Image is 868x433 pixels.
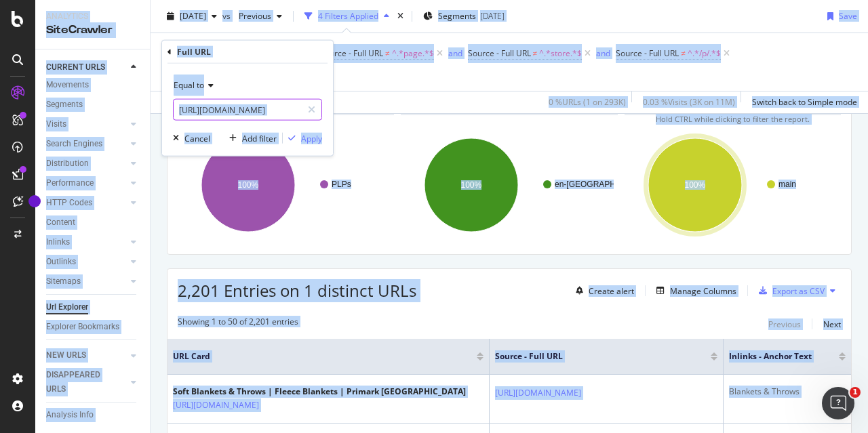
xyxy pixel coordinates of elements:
[46,215,140,230] a: Content
[448,47,462,59] div: and
[596,47,610,60] button: and
[242,132,277,144] div: Add filter
[549,96,626,108] div: 0 % URLs ( 1 on 293K )
[46,78,89,92] div: Movements
[839,10,857,22] div: Save
[468,47,531,59] span: Source - Full URL
[625,126,837,244] svg: A chart.
[46,60,127,75] a: CURRENT URLS
[822,5,857,27] button: Save
[495,350,690,363] span: Source - Full URL
[395,9,406,23] div: times
[332,180,351,189] text: PLPs
[180,10,206,22] span: 2025 Aug. 31st
[173,398,259,412] a: [URL][DOMAIN_NAME]
[747,91,857,113] button: Switch back to Simple mode
[46,98,140,112] a: Segments
[778,180,796,189] text: main
[46,300,140,314] a: Url Explorer
[283,131,322,145] button: Apply
[533,47,538,59] span: ≠
[46,235,127,249] a: Inlinks
[385,47,390,59] span: ≠
[46,274,81,289] div: Sitemaps
[46,274,127,289] a: Sitemaps
[46,320,140,334] a: Explorer Bookmarks
[46,348,127,363] a: NEW URLS
[224,131,277,145] button: Add filter
[596,47,610,59] div: and
[46,176,94,190] div: Performance
[46,408,94,422] div: Analysis Info
[448,47,462,60] button: and
[46,368,127,396] a: DISAPPEARED URLS
[238,180,259,190] text: 100%
[46,235,70,249] div: Inlinks
[233,10,271,22] span: Previous
[46,117,66,131] div: Visits
[46,157,127,171] a: Distribution
[850,387,861,398] span: 1
[46,255,127,269] a: Outlinks
[167,131,210,145] button: Cancel
[46,22,139,38] div: SiteCrawler
[616,47,679,59] span: Source - Full URL
[174,79,204,91] span: Equal to
[46,215,75,230] div: Content
[173,350,473,363] span: URL Card
[178,126,391,244] svg: A chart.
[768,318,801,330] div: Previous
[301,132,322,144] div: Apply
[28,195,41,207] div: Tooltip anchor
[320,47,383,59] span: Source - Full URL
[670,285,736,297] div: Manage Columns
[768,316,801,332] button: Previous
[495,386,581,400] a: [URL][DOMAIN_NAME]
[752,96,857,108] div: Switch back to Simple mode
[46,78,140,92] a: Movements
[318,10,378,22] div: 4 Filters Applied
[753,280,825,302] button: Export as CSV
[823,318,841,330] div: Next
[570,280,634,302] button: Create alert
[480,10,505,22] div: [DATE]
[46,157,89,171] div: Distribution
[651,283,736,299] button: Manage Columns
[46,255,76,269] div: Outlinks
[46,137,102,151] div: Search Engines
[46,196,127,210] a: HTTP Codes
[555,180,651,189] text: en-[GEOGRAPHIC_DATA]
[589,285,634,297] div: Create alert
[461,180,482,190] text: 100%
[418,5,510,27] button: Segments[DATE]
[729,350,818,363] span: Inlinks - Anchor Text
[772,285,825,297] div: Export as CSV
[401,126,614,244] svg: A chart.
[222,10,233,22] span: vs
[46,137,127,151] a: Search Engines
[178,316,298,332] div: Showing 1 to 50 of 2,201 entries
[46,60,105,75] div: CURRENT URLS
[656,114,810,124] span: Hold CTRL while clicking to filter the report.
[299,5,395,27] button: 4 Filters Applied
[177,46,211,58] div: Full URL
[46,11,139,22] div: Analytics
[822,387,854,419] iframe: Intercom live chat
[46,300,88,314] div: Url Explorer
[46,408,140,422] a: Analysis Info
[173,386,466,398] div: Soft Blankets & Throws | Fleece Blankets | Primark [GEOGRAPHIC_DATA]
[178,279,416,302] span: 2,201 Entries on 1 distinct URLs
[46,196,92,210] div: HTTP Codes
[46,98,83,112] div: Segments
[184,132,210,144] div: Cancel
[46,320,119,334] div: Explorer Bookmarks
[392,44,434,63] span: ^.*page.*$
[539,44,582,63] span: ^.*store.*$
[729,386,846,398] div: Blankets & Throws
[46,176,127,190] a: Performance
[823,316,841,332] button: Next
[438,10,476,22] span: Segments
